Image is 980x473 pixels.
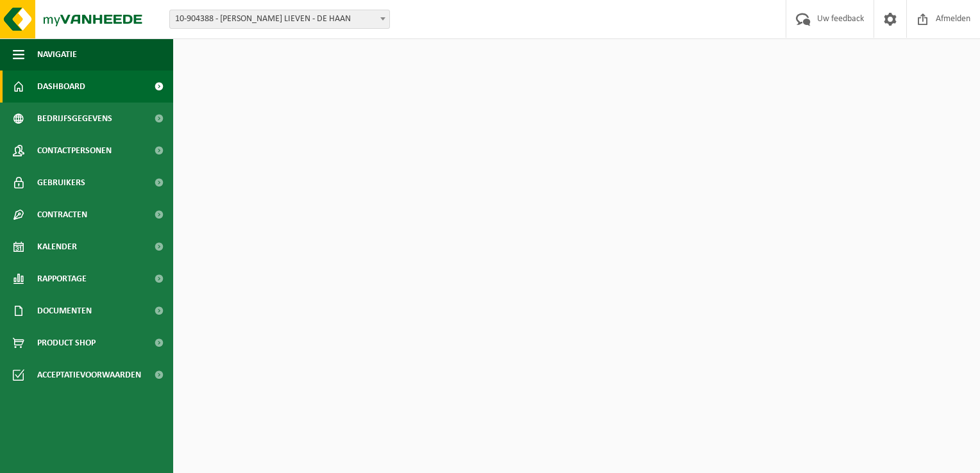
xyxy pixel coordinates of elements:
span: Acceptatievoorwaarden [37,359,141,391]
span: Contactpersonen [37,135,112,167]
span: Bedrijfsgegevens [37,103,112,135]
span: Rapportage [37,263,87,295]
span: Contracten [37,199,87,231]
span: Gebruikers [37,167,85,199]
span: Product Shop [37,327,96,359]
span: 10-904388 - CASANOVA - ELEWAUT LIEVEN - DE HAAN [169,10,390,29]
span: Documenten [37,295,92,327]
span: Navigatie [37,38,77,71]
span: 10-904388 - CASANOVA - ELEWAUT LIEVEN - DE HAAN [170,10,389,28]
span: Kalender [37,231,77,263]
span: Dashboard [37,71,85,103]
